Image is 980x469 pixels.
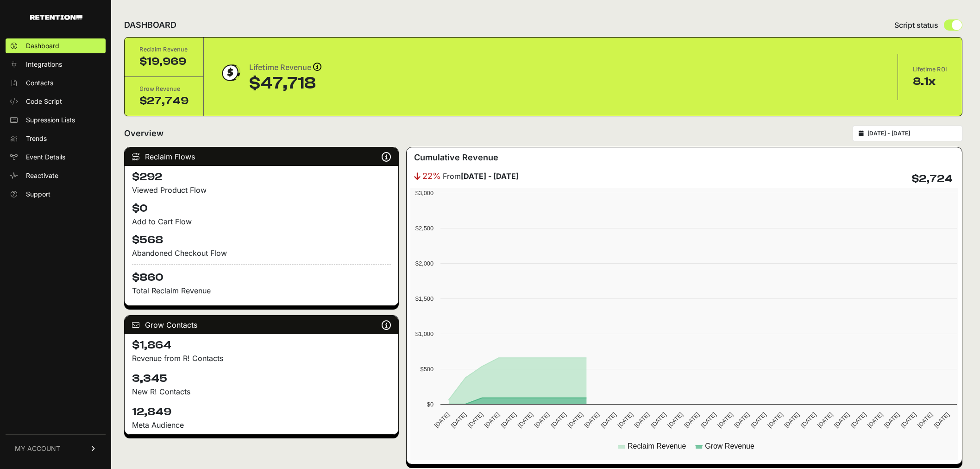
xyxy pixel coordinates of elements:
[249,61,321,74] div: Lifetime Revenue
[6,434,106,463] a: MY ACCOUNT
[633,411,651,429] text: [DATE]
[628,442,686,450] text: Reclaim Revenue
[933,411,951,429] text: [DATE]
[132,184,391,196] div: Viewed Product Flow
[132,170,391,184] h4: $292
[816,411,834,429] text: [DATE]
[599,411,617,429] text: [DATE]
[124,19,176,32] h2: DASHBOARD
[132,338,391,353] h4: $1,864
[125,147,398,166] div: Reclaim Flows
[499,411,517,429] text: [DATE]
[483,411,501,429] text: [DATE]
[139,84,188,94] div: Grow Revenue
[427,401,433,408] text: $0
[783,411,801,429] text: [DATE]
[449,411,467,429] text: [DATE]
[716,411,734,429] text: [DATE]
[749,411,767,429] text: [DATE]
[132,405,391,419] h4: 12,849
[26,190,50,199] span: Support
[26,171,58,180] span: Reactivate
[132,233,391,247] h4: $568
[132,201,391,216] h4: $0
[139,54,188,69] div: $19,969
[26,152,65,162] span: Event Details
[649,411,667,429] text: [DATE]
[733,411,751,429] text: [DATE]
[132,371,391,386] h4: 3,345
[466,411,484,429] text: [DATE]
[911,171,953,186] h4: $2,724
[132,285,391,296] p: Total Reclaim Revenue
[26,97,62,106] span: Code Script
[683,411,701,429] text: [DATE]
[549,411,567,429] text: [DATE]
[894,19,938,31] span: Script status
[6,113,106,127] a: Supression Lists
[132,419,391,431] div: Meta Audience
[443,171,519,182] span: From
[26,60,62,69] span: Integrations
[866,411,884,429] text: [DATE]
[899,411,917,429] text: [DATE]
[125,316,398,334] div: Grow Contacts
[566,411,584,429] text: [DATE]
[219,61,242,84] img: dollar-coin-05c43ed7efb7bc0c12610022525b4bbbb207c7efeef5aecc26f025e68dcafac9.png
[26,41,59,51] span: Dashboard
[799,411,817,429] text: [DATE]
[666,411,684,429] text: [DATE]
[132,216,391,227] div: Add to Cart Flow
[6,131,106,146] a: Trends
[433,411,451,429] text: [DATE]
[415,330,433,337] text: $1,000
[132,386,391,397] p: New R! Contacts
[6,57,106,72] a: Integrations
[420,366,433,373] text: $500
[26,78,53,88] span: Contacts
[6,168,106,183] a: Reactivate
[766,411,784,429] text: [DATE]
[26,134,47,143] span: Trends
[616,411,634,429] text: [DATE]
[6,187,106,202] a: Support
[415,295,433,302] text: $1,500
[132,353,391,364] p: Revenue from R! Contacts
[249,74,321,93] div: $47,718
[139,45,188,54] div: Reclaim Revenue
[699,411,717,429] text: [DATE]
[6,76,106,90] a: Contacts
[6,150,106,165] a: Event Details
[26,115,75,125] span: Supression Lists
[415,260,433,267] text: $2,000
[415,190,433,196] text: $3,000
[15,444,60,453] span: MY ACCOUNT
[6,38,106,53] a: Dashboard
[516,411,534,429] text: [DATE]
[849,411,867,429] text: [DATE]
[833,411,851,429] text: [DATE]
[883,411,901,429] text: [DATE]
[415,225,433,232] text: $2,500
[913,74,947,89] div: 8.1x
[139,94,188,108] div: $27,749
[461,171,519,181] strong: [DATE] - [DATE]
[913,65,947,74] div: Lifetime ROI
[414,151,498,164] h3: Cumulative Revenue
[533,411,551,429] text: [DATE]
[30,15,82,20] img: Retention.com
[132,264,391,285] h4: $860
[6,94,106,109] a: Code Script
[132,247,391,259] div: Abandoned Checkout Flow
[583,411,601,429] text: [DATE]
[124,127,163,140] h2: Overview
[422,170,441,183] span: 22%
[916,411,934,429] text: [DATE]
[705,442,754,450] text: Grow Revenue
